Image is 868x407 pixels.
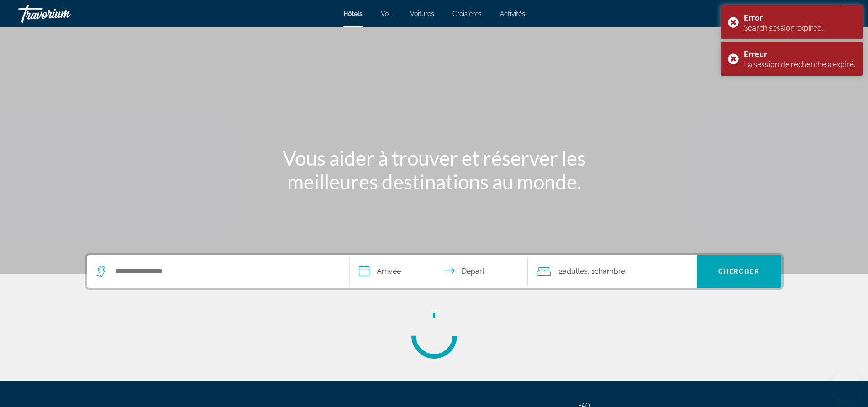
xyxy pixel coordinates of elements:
font: Erreur [744,49,767,59]
font: La session de recherche a expiré. [744,59,856,69]
div: Search widget [87,255,781,288]
a: Vol. [381,10,392,17]
button: Travelers: 2 adults, 0 children [528,255,697,288]
span: Chambre [594,267,625,276]
a: Activités [500,10,525,17]
span: Chercher [718,268,760,275]
div: Error [744,12,856,22]
iframe: Bouton de lancement de la fenêtre de messagerie [831,370,861,400]
div: Erreur [744,49,856,59]
span: Adultes [563,267,588,276]
a: Travorium [18,2,110,26]
a: Voitures [410,10,434,17]
button: Menu utilisateur [826,4,850,23]
span: 2 [559,265,588,278]
a: Hôtels [343,10,363,17]
div: Search session expired. [744,22,856,32]
h1: Vous aider à trouver et réserver les meilleures destinations au monde. [263,146,605,193]
input: Search hotel destination [114,265,336,278]
button: Search [697,255,781,288]
span: , 1 [588,265,625,278]
a: Croisières [452,10,482,17]
button: Select check in and out date [350,255,528,288]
